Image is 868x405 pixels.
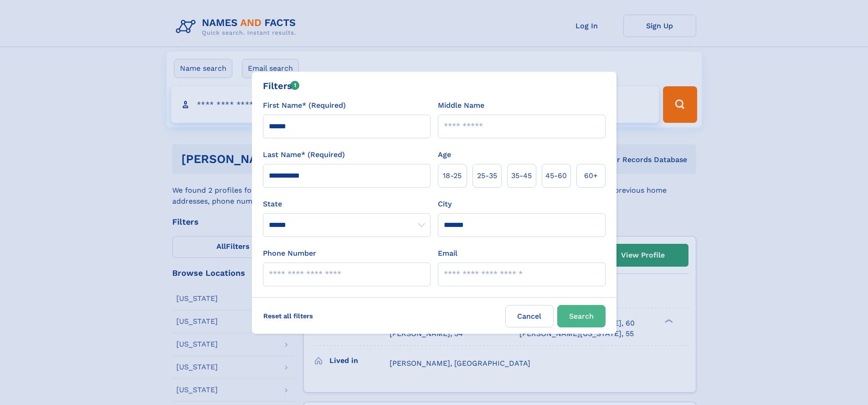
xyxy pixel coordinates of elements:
[263,100,346,111] label: First Name* (Required)
[443,170,462,181] span: 18‑25
[257,305,319,327] label: Reset all filters
[584,170,598,181] span: 60+
[477,170,497,181] span: 25‑35
[438,149,451,160] label: Age
[263,79,300,93] div: Filters
[438,248,457,259] label: Email
[263,149,345,160] label: Last Name* (Required)
[438,199,452,210] label: City
[545,170,567,181] span: 45‑60
[511,170,532,181] span: 35‑45
[438,100,484,111] label: Middle Name
[263,199,431,210] label: State
[557,305,606,327] button: Search
[505,305,554,327] label: Cancel
[263,248,316,259] label: Phone Number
